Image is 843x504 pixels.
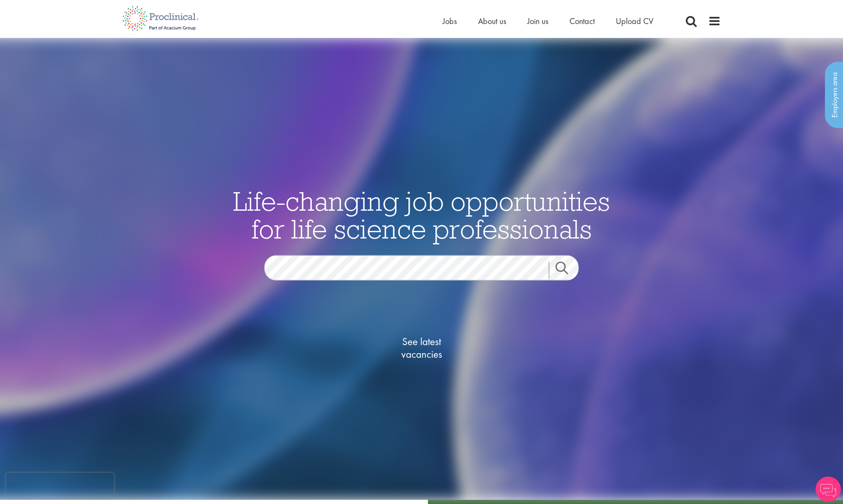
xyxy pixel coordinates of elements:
a: Upload CV [616,16,653,27]
a: Join us [527,16,548,27]
a: Contact [569,16,595,27]
iframe: reCAPTCHA [6,473,114,498]
a: Jobs [443,16,457,27]
a: See latestvacancies [379,301,464,394]
img: Chatbot [816,477,841,502]
span: Life-changing job opportunities for life science professionals [233,184,610,245]
span: See latest vacancies [379,335,464,360]
a: About us [478,16,506,27]
a: Job search submit button [549,261,585,278]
